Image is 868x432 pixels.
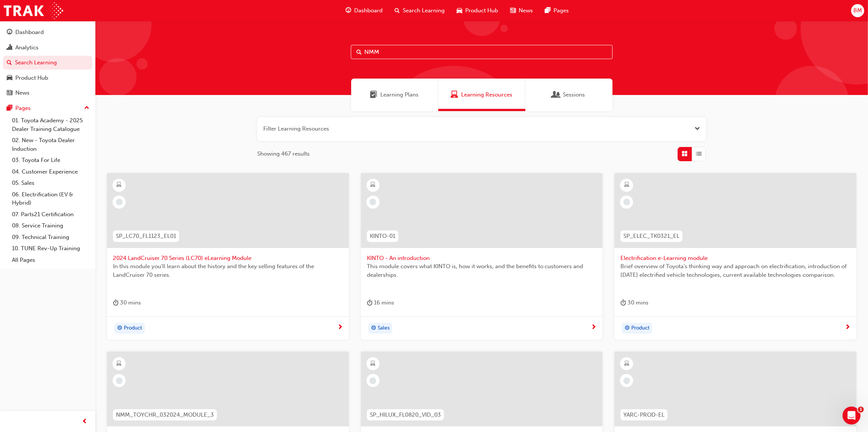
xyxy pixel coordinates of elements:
[378,324,390,333] span: Sales
[7,29,12,36] span: guage-icon
[457,6,462,15] span: car-icon
[853,6,862,15] span: BM
[82,417,88,426] span: prev-icon
[504,3,539,18] a: news-iconNews
[4,2,63,19] img: Trak
[15,104,31,113] div: Pages
[625,324,630,333] span: target-icon
[9,154,92,166] a: 03. Toyota For Life
[337,324,343,331] span: next-icon
[620,298,626,307] span: duration-icon
[9,135,92,154] a: 02. New - Toyota Dealer Induction
[107,173,349,340] a: SP_LC70_FL1123_EL012024 LandCruiser 70 Series (LC70) eLearning ModuleIn this module you'll learn ...
[117,359,122,369] span: learningResourceType_ELEARNING-icon
[631,324,650,333] span: Product
[553,6,569,15] span: Pages
[510,6,516,15] span: news-icon
[9,232,92,243] a: 09. Technical Training
[389,3,451,18] a: search-iconSearch Learning
[623,411,665,419] span: YARC-PROD-EL
[124,324,142,333] span: Product
[3,101,92,115] button: Pages
[381,91,419,99] span: Learning Plans
[7,105,12,112] span: pages-icon
[9,243,92,254] a: 10. TUNE Rev-Up Training
[370,91,378,99] span: Learning Plans
[361,173,603,340] a: KINTO-01KINTO - An introductionThis module covers what KINTO is, how it works, and the benefits t...
[623,199,630,205] span: learningRecordVerb_NONE-icon
[367,262,597,279] span: This module covers what KINTO is, how it works, and the benefits to customers and dealerships.
[84,103,89,113] span: up-icon
[843,407,861,425] iframe: Intercom live chat
[15,28,44,37] div: Dashboard
[116,377,123,384] span: learningRecordVerb_NONE-icon
[7,45,12,51] span: chart-icon
[451,3,504,18] a: car-iconProduct Hub
[395,6,400,15] span: search-icon
[451,91,458,99] span: Learning Resources
[116,232,176,240] span: SP_LC70_FL1123_EL01
[614,173,856,340] a: SP_ELEC_TK0321_ELElectrification e-Learning moduleBrief overview of Toyota’s thinking way and app...
[369,199,376,205] span: learningRecordVerb_NONE-icon
[9,115,92,135] a: 01. Toyota Academy - 2025 Dealer Training Catalogue
[371,324,376,333] span: target-icon
[851,4,864,17] button: BM
[620,298,648,307] div: 30 mins
[113,262,343,279] span: In this module you'll learn about the history and the key selling features of the LandCruiser 70 ...
[3,71,92,85] a: Product Hub
[3,24,92,101] button: DashboardAnalyticsSearch LearningProduct HubNews
[9,166,92,178] a: 04. Customer Experience
[3,86,92,100] a: News
[117,324,122,333] span: target-icon
[370,411,441,419] span: SP_HILUX_FL0820_VID_03
[15,74,48,82] div: Product Hub
[15,43,39,52] div: Analytics
[340,3,389,18] a: guage-iconDashboard
[461,91,512,99] span: Learning Resources
[694,125,700,133] button: Open the filter
[351,45,613,59] input: Search...
[9,189,92,209] a: 06. Electrification (EV & Hybrid)
[369,377,376,384] span: learningRecordVerb_NONE-icon
[465,6,498,15] span: Product Hub
[696,150,702,158] span: List
[3,25,92,39] a: Dashboard
[623,377,630,384] span: learningRecordVerb_NONE-icon
[7,90,12,96] span: news-icon
[9,177,92,189] a: 05. Sales
[438,79,525,111] a: Learning ResourcesLearning Resources
[356,48,362,56] span: Search
[545,6,550,15] span: pages-icon
[620,254,850,263] span: Electrification e-Learning module
[370,232,395,240] span: KINTO-01
[367,254,597,263] span: KINTO - An introduction
[858,407,864,413] span: 1
[354,6,383,15] span: Dashboard
[117,180,122,190] span: learningResourceType_ELEARNING-icon
[7,59,12,66] span: search-icon
[624,359,629,369] span: learningResourceType_ELEARNING-icon
[525,79,613,111] a: SessionsSessions
[116,411,214,419] span: NMM_TOYCHR_032024_MODULE_3
[351,79,438,111] a: Learning PlansLearning Plans
[403,6,445,15] span: Search Learning
[623,232,680,240] span: SP_ELEC_TK0321_EL
[257,150,310,158] span: Showing 467 results
[113,254,343,263] span: 2024 LandCruiser 70 Series (LC70) eLearning Module
[539,3,575,18] a: pages-iconPages
[113,298,119,307] span: duration-icon
[9,209,92,220] a: 07. Parts21 Certification
[3,56,92,70] a: Search Learning
[519,6,533,15] span: News
[563,91,585,99] span: Sessions
[553,91,560,99] span: Sessions
[9,254,92,266] a: All Pages
[620,262,850,279] span: Brief overview of Toyota’s thinking way and approach on electrification, introduction of [DATE] e...
[15,89,30,97] div: News
[346,6,351,15] span: guage-icon
[845,324,850,331] span: next-icon
[113,298,141,307] div: 30 mins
